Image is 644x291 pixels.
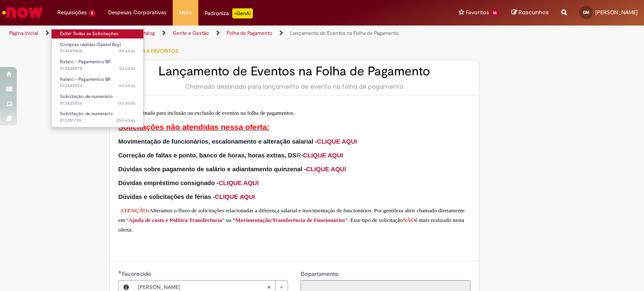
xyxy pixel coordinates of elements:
[317,138,357,145] a: CLIQUE AQUI
[215,193,255,200] a: CLIQUE AQUI
[583,10,589,15] span: GM
[118,123,270,131] span: Solicitações não atendidas nessa oferta:
[6,26,423,41] ul: Trilhas de página
[118,110,295,116] span: Oferta destinada para inclusão ou exclusão de eventos na folha de pagamentos.
[52,92,144,108] a: Aberto R13425826 : Solicitação de numerário
[52,57,144,73] a: Aberto R13448878 : Rateio - Pagamentos BR
[118,193,255,200] span: Dúvidas e solicitações de férias -
[60,100,135,107] span: R13425826
[118,180,259,186] span: Dúvidas empréstimo consignado -
[491,10,499,17] span: 14
[205,8,253,18] div: Padroniza
[118,166,346,173] span: Dúvidas sobre pagamento de salário e adiantamento quinzenal -
[122,270,153,278] span: Necessários - Favorecido
[57,8,87,17] span: Requisições
[60,65,135,72] span: R13448878
[118,100,135,106] time: 18/08/2025 16:27:02
[52,29,144,39] a: Exibir Todas as Solicitações
[118,138,357,145] span: Movimentação de funcionários, escalonamento e alteração salarial -
[60,111,113,117] span: Solicitação de numerário
[519,8,549,16] span: Rascunhos
[301,270,340,278] span: Somente leitura - Departamento
[88,10,96,17] span: 5
[129,217,222,223] a: Ajuda de custo e Política Transferência
[118,152,296,159] strong: Correção de faltas e ponto, banco de horas, horas extras, DS
[60,41,121,48] span: Compras rápidas (Speed Buy)
[119,65,135,72] span: 3d atrás
[232,8,253,18] p: +GenAi
[303,152,343,159] a: CLIQUE AQUI
[1,4,44,21] img: ServiceNow
[60,82,135,89] span: R13444954
[235,217,345,223] a: Movimentação/Transferência de Funcionários
[595,9,638,16] span: [PERSON_NAME]
[179,8,192,17] span: More
[119,48,135,54] span: 3d atrás
[119,48,135,54] time: 26/08/2025 16:15:55
[218,180,259,186] a: CLIQUE AQUI
[60,93,113,100] span: Solicitação de numerário
[118,207,465,223] span: Alteramos o fluxo de solicitações relacionadas a diferença salarial e movimentação de funcionário...
[119,65,135,72] time: 26/08/2025 14:57:40
[119,82,135,89] time: 25/08/2025 15:23:25
[116,117,135,124] time: 04/08/2025 15:36:59
[60,48,135,54] span: R13449404
[118,152,301,159] span: R
[108,8,166,17] span: Despesas Corporativas
[60,59,111,65] span: Rateio - Pagamentos BR
[345,217,402,223] span: ”. Esse tipo de solicitação
[301,270,340,278] label: Somente leitura - Departamento
[120,207,148,214] strong: ATENÇÃO
[301,152,343,159] span: -
[466,8,489,17] span: Favoritos
[9,30,38,36] a: Página inicial
[60,76,111,82] span: Rateio - Pagamentos BR
[173,30,209,36] a: Gente e Gestão
[119,82,135,89] span: 4d atrás
[118,100,135,106] span: 11d atrás
[512,9,549,17] a: Rascunhos
[60,117,135,124] span: R13351798
[52,109,144,125] a: Aberto R13351798 : Solicitação de numerário
[402,217,415,223] span: NÃO
[118,64,470,78] h2: Lançamento de Eventos na Folha de Pagamento
[227,30,272,36] a: Folha de Pagamento
[116,117,135,124] span: 25d atrás
[52,40,144,56] a: Aberto R13449404 : Compras rápidas (Speed Buy)
[118,270,122,274] span: Obrigatório Preenchido
[118,48,178,54] span: Adicionar a Favoritos
[52,75,144,90] a: Aberto R13444954 : Rateio - Pagamentos BR
[222,217,235,223] span: " ou “
[51,25,144,128] ul: Requisições
[306,166,346,173] a: CLIQUE AQUI
[109,42,183,60] button: Adicionar a Favoritos
[118,82,470,91] div: Chamado destinado para lançamento de evento na folha de pagamento
[290,30,399,36] a: Lançamento de Eventos na Folha de Pagamento
[148,207,149,214] span: :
